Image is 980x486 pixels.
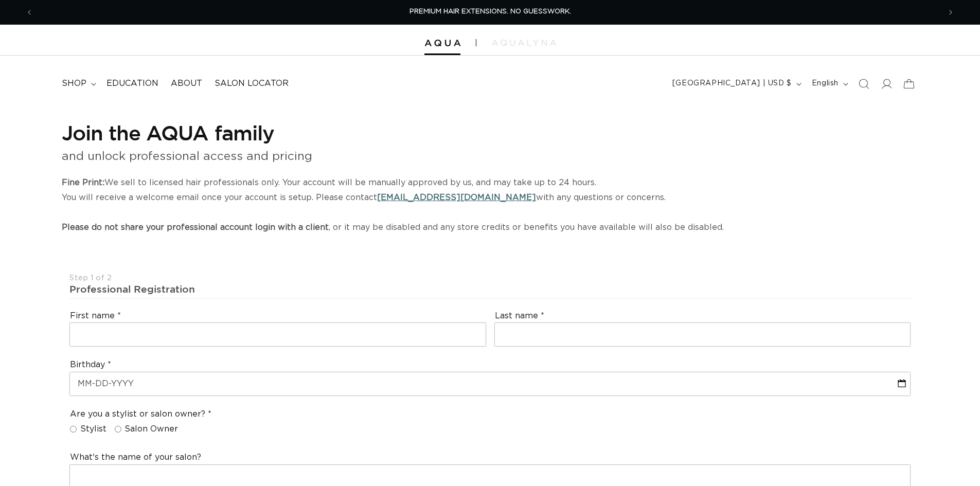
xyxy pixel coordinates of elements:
[70,409,211,420] legend: Are you a stylist or salon owner?
[812,78,839,89] span: English
[62,175,918,235] p: We sell to licensed hair professionals only. Your account will be manually approved by us, and ma...
[852,73,875,95] summary: Search
[495,311,544,321] label: Last name
[806,74,852,94] button: English
[62,178,104,187] strong: Fine Print:
[70,359,111,370] label: Birthday
[62,119,918,146] h1: Join the AQUA family
[666,74,806,94] button: [GEOGRAPHIC_DATA] | USD $
[70,372,910,395] input: MM-DD-YYYY
[69,274,911,283] div: Step 1 of 2
[70,311,121,321] label: First name
[62,78,86,89] span: shop
[165,72,208,95] a: About
[80,424,106,435] span: Stylist
[208,72,295,95] a: Salon Locator
[69,283,911,296] div: Professional Registration
[100,72,165,95] a: Education
[106,78,158,89] span: Education
[56,72,100,95] summary: shop
[377,193,536,202] a: [EMAIL_ADDRESS][DOMAIN_NAME]
[492,40,556,46] img: aqualyna.com
[62,223,329,231] strong: Please do not share your professional account login with a client
[18,3,41,22] button: Previous announcement
[939,3,962,22] button: Next announcement
[70,452,201,463] label: What's the name of your salon?
[424,40,460,47] img: Aqua Hair Extensions
[215,78,289,89] span: Salon Locator
[672,78,792,89] span: [GEOGRAPHIC_DATA] | USD $
[62,146,918,167] p: and unlock professional access and pricing
[124,424,178,435] span: Salon Owner
[171,78,202,89] span: About
[409,8,571,15] span: PREMIUM HAIR EXTENSIONS. NO GUESSWORK.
